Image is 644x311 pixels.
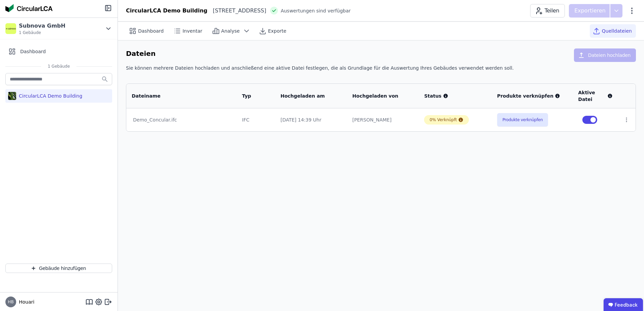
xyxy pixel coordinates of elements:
[126,65,636,77] div: Sie können mehrere Dateien hochladen und anschließend eine aktive Datei festlegen, die als Grundl...
[281,7,351,14] span: Auswertungen sind verfügbar
[41,64,77,69] span: 1 Gebäude
[16,93,82,99] div: CircularLCA Demo Building
[268,28,286,34] span: Exporte
[497,93,568,99] div: Produkte verknüpfen
[530,4,565,18] button: Teilen
[242,93,262,99] div: Typ
[138,28,164,34] span: Dashboard
[183,28,202,34] span: Inventar
[242,116,270,123] div: IFC
[429,117,457,123] div: 0% Verknüpft
[126,7,207,15] div: CircularLCA Demo Building
[352,116,413,123] div: [PERSON_NAME]
[207,7,266,15] div: [STREET_ADDRESS]
[281,93,333,99] div: Hochgeladen am
[497,113,548,127] button: Produkte verknüpfen
[8,91,16,101] img: CircularLCA Demo Building
[133,116,230,123] div: Demo_Concular.ifc
[5,264,112,273] button: Gebäude hinzufügen
[352,93,405,99] div: Hochgeladen von
[19,22,65,30] div: Subnova GmbH
[19,30,65,35] span: 1 Gebäude
[5,23,16,34] img: Subnova GmbH
[16,299,34,305] span: Houari
[5,4,53,12] img: Concular
[126,48,156,59] h6: Dateien
[281,116,342,123] div: [DATE] 14:39 Uhr
[8,300,13,304] span: HB
[578,89,613,103] div: Aktive Datei
[602,28,632,34] span: Quelldateien
[574,48,636,62] button: Dateien hochladen
[574,7,607,15] p: Exportieren
[132,93,223,99] div: Dateiname
[221,28,240,34] span: Analyse
[20,48,46,55] span: Dashboard
[424,93,486,99] div: Status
